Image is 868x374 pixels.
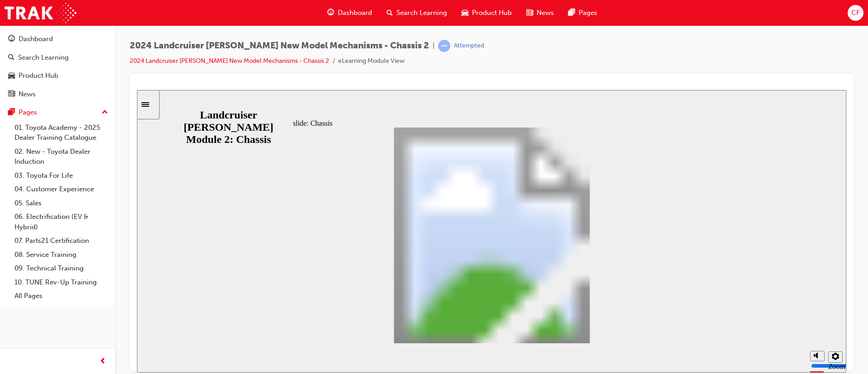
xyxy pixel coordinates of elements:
[674,272,732,279] input: volume
[19,89,36,99] div: News
[11,169,112,183] a: 03. Toyota For Life
[18,52,69,63] div: Search Learning
[320,4,379,22] a: guage-iconDashboard
[673,261,688,271] button: Mute (Ctrl+Alt+M)
[454,42,484,50] div: Attempted
[11,145,112,169] a: 02. New - Toyota Dealer Induction
[11,275,112,289] a: 10. TUNE Rev-Up Training
[130,41,429,51] span: 2024 Landcruiser [PERSON_NAME] New Model Mechanisms - Chassis 2
[4,67,112,84] a: Product Hub
[4,29,112,104] button: DashboardSearch LearningProduct HubNews
[19,107,37,118] div: Pages
[537,8,554,18] span: News
[11,261,112,275] a: 09. Technical Training
[579,8,597,18] span: Pages
[11,234,112,248] a: 07. Parts21 Certification
[851,8,860,18] span: CF
[4,104,112,121] button: Pages
[8,72,15,80] span: car-icon
[568,7,575,19] span: pages-icon
[130,57,329,65] a: 2024 Landcruiser [PERSON_NAME] New Model Mechanisms - Chassis 2
[338,56,405,66] li: eLearning Module View
[462,7,468,19] span: car-icon
[102,107,108,118] span: up-icon
[519,4,561,22] a: news-iconNews
[19,34,53,44] div: Dashboard
[691,273,708,297] label: Zoom to fit
[526,7,533,19] span: news-icon
[11,248,112,262] a: 08. Service Training
[4,86,112,103] a: News
[99,356,106,367] span: prev-icon
[387,7,393,19] span: search-icon
[8,90,15,99] span: news-icon
[11,121,112,145] a: 01. Toyota Academy - 2025 Dealer Training Catalogue
[11,289,112,303] a: All Pages
[19,71,58,81] div: Product Hub
[11,210,112,234] a: 06. Electrification (EV & Hybrid)
[433,41,434,51] span: |
[561,4,604,22] a: pages-iconPages
[11,182,112,196] a: 04. Customer Experience
[848,5,863,21] button: CF
[11,196,112,210] a: 05. Sales
[438,40,450,52] span: learningRecordVerb_ATTEMPT-icon
[338,8,372,18] span: Dashboard
[669,253,705,283] div: misc controls
[4,49,112,66] a: Search Learning
[691,261,706,273] button: Settings
[8,54,14,62] span: search-icon
[8,35,15,43] span: guage-icon
[472,8,512,18] span: Product Hub
[454,4,519,22] a: car-iconProduct Hub
[5,3,76,23] img: Trak
[4,31,112,47] a: Dashboard
[396,8,447,18] span: Search Learning
[379,4,454,22] a: search-iconSearch Learning
[327,7,334,19] span: guage-icon
[8,109,15,117] span: pages-icon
